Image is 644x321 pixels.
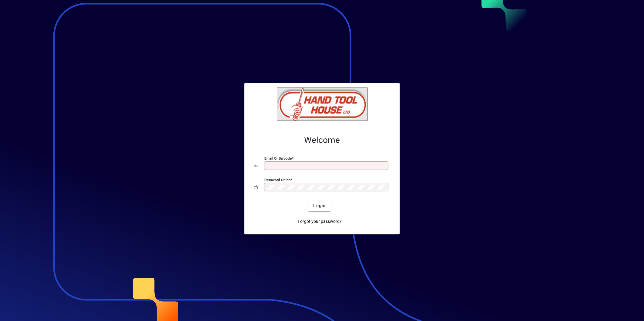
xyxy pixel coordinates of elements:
span: Login [313,203,326,209]
a: Forgot your password? [295,216,344,227]
h2: Welcome [254,135,390,145]
mat-label: Password or Pin [264,177,290,182]
mat-label: Email or Barcode [264,156,292,160]
span: Forgot your password? [298,218,342,225]
button: Login [308,200,330,211]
